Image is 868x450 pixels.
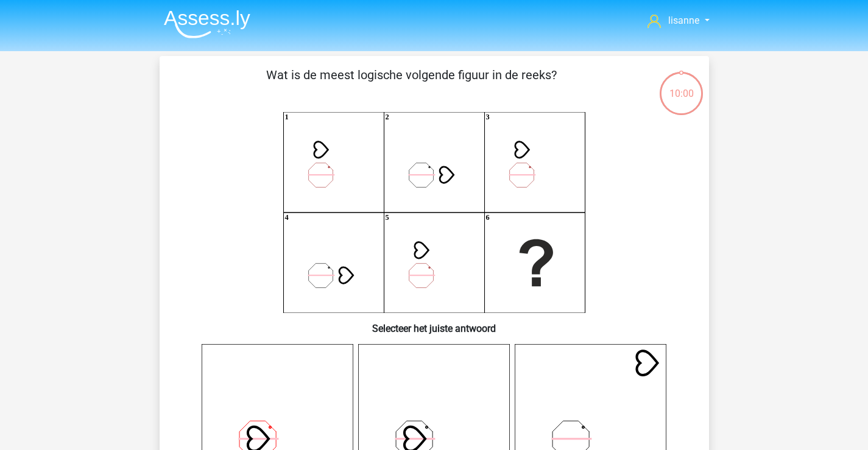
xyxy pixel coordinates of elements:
text: 4 [284,214,288,222]
div: 10:00 [658,71,704,101]
text: 3 [485,113,489,122]
text: 2 [385,113,389,122]
h6: Selecteer het juiste antwoord [179,313,690,334]
text: 1 [284,113,288,122]
p: Wat is de meest logische volgende figuur in de reeks? [179,66,644,102]
text: 6 [485,214,489,222]
a: lisanne [643,13,714,28]
span: lisanne [668,15,699,26]
text: 5 [385,214,389,222]
img: Assessly [164,10,250,38]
